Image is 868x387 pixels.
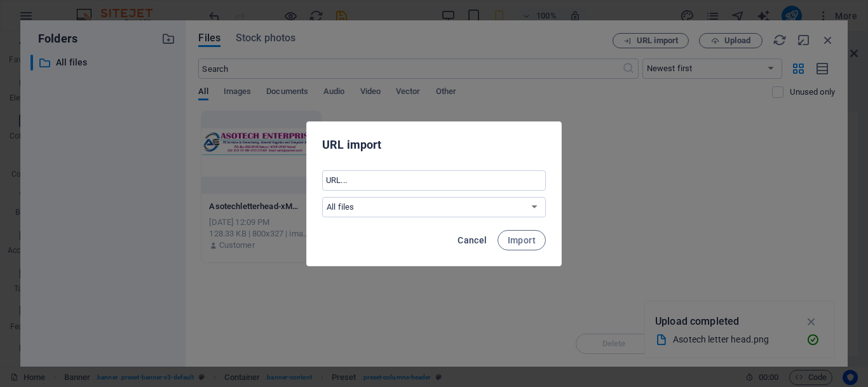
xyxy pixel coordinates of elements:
[498,230,546,250] button: Import
[322,137,546,153] h2: URL import
[452,230,492,250] button: Cancel
[458,235,487,245] span: Cancel
[508,235,536,245] span: Import
[322,170,546,191] input: URL...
